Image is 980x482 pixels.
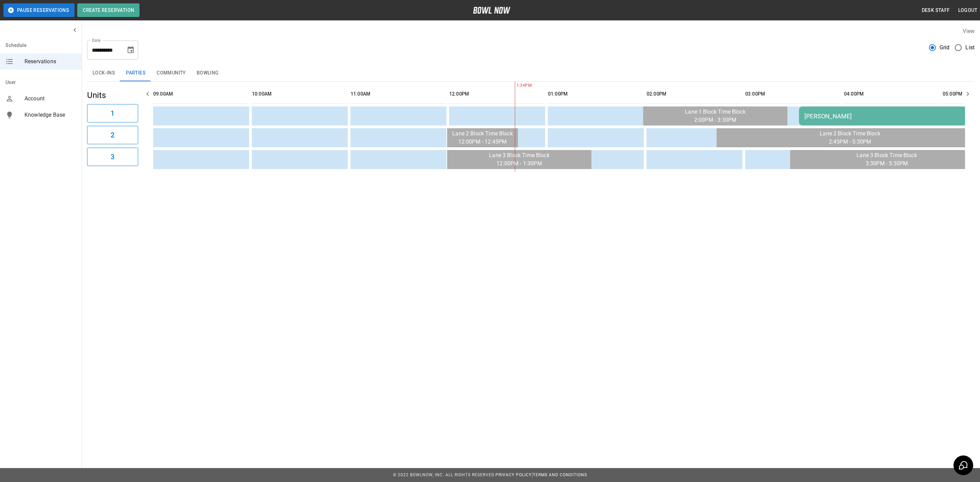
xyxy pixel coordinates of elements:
button: Choose date, selected date is Sep 7, 2025 [124,43,137,57]
span: 1:34PM [515,82,517,89]
th: 11:00AM [350,84,446,104]
button: 2 [87,126,138,144]
a: Terms and Conditions [533,472,587,477]
button: Lock-ins [87,65,120,81]
button: Bowling [191,65,224,81]
button: Parties [120,65,151,81]
span: Knowledge Base [24,111,76,119]
h6: 2 [111,130,114,140]
span: Reservations [24,57,76,66]
button: Logout [955,4,980,17]
button: Desk Staff [919,4,953,17]
th: 09:00AM [153,84,249,104]
a: Privacy Policy [495,472,532,477]
button: 3 [87,148,138,166]
img: logo [473,7,510,14]
button: Community [151,65,191,81]
span: Grid [940,44,950,52]
button: Pause Reservations [3,3,75,17]
button: Create Reservation [77,3,140,17]
span: © 2022 BowlNow, Inc. All Rights Reserved. [393,472,495,477]
button: 1 [87,104,138,122]
span: Account [24,95,76,103]
div: inventory tabs [87,65,975,81]
th: 12:00PM [449,84,545,104]
h6: 3 [111,151,114,162]
h5: Units [87,90,138,101]
label: View [963,28,975,34]
h6: 1 [111,108,114,119]
th: 10:00AM [252,84,348,104]
span: List [965,44,975,52]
